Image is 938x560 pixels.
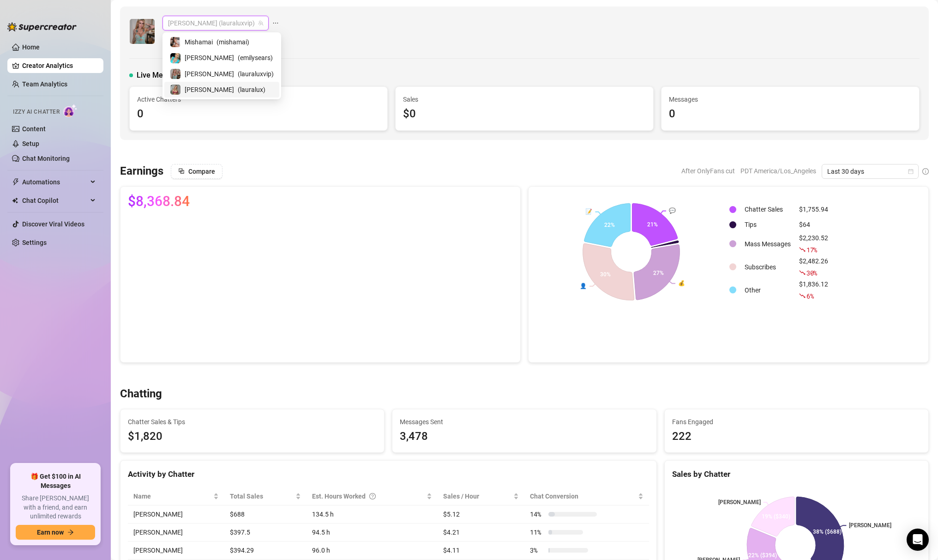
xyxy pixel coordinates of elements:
[672,468,921,481] div: Sales by Chatter
[799,233,828,255] div: $2,230.52
[16,494,95,521] span: Share [PERSON_NAME] with a friend, and earn unlimited rewards
[137,70,214,81] span: Live Metrics (last hour)
[137,94,380,104] span: Active Chatters
[128,523,224,542] td: [PERSON_NAME]
[170,53,180,63] img: Emily
[678,280,685,286] text: 💰
[799,279,828,301] div: $1,836.12
[128,505,224,523] td: [PERSON_NAME]
[185,85,234,95] span: [PERSON_NAME]
[13,108,60,116] span: Izzy AI Chatter
[806,268,817,277] span: 30 %
[400,417,649,427] span: Messages Sent
[669,207,676,214] text: 💬
[133,491,211,501] span: Name
[312,491,425,501] div: Est. Hours Worked
[216,37,249,47] span: ( mishamai )
[272,16,279,30] span: ellipsis
[224,523,307,542] td: $397.5
[907,529,929,551] div: Open Intercom Messenger
[530,545,545,555] span: 3 %
[120,387,162,402] h3: Chatting
[22,43,40,51] a: Home
[740,164,816,178] span: PDT America/Los_Angeles
[16,525,95,540] button: Earn nowarrow-right
[170,37,180,47] img: Mishamai
[530,527,545,537] span: 11 %
[669,105,912,123] div: 0
[718,499,760,505] text: [PERSON_NAME]
[307,542,438,560] td: 96.0 h
[137,105,380,123] div: 0
[799,292,806,299] span: fall
[530,509,545,519] span: 14 %
[741,218,794,232] td: Tips
[238,85,265,95] span: ( lauralux )
[22,193,88,208] span: Chat Copilot
[22,125,46,133] a: Content
[799,219,828,230] div: $64
[185,37,213,47] span: Mishamai
[22,175,88,189] span: Automations
[128,487,224,505] th: Name
[741,233,794,255] td: Mass Messages
[37,529,64,536] span: Earn now
[128,542,224,560] td: [PERSON_NAME]
[230,491,294,501] span: Total Sales
[827,164,913,178] span: Last 30 days
[130,19,155,44] img: Laura
[128,417,377,427] span: Chatter Sales & Tips
[799,269,806,276] span: fall
[224,542,307,560] td: $394.29
[403,105,646,123] div: $0
[7,22,77,31] img: logo-BBDzfeDw.svg
[171,164,222,179] button: Compare
[22,80,67,88] a: Team Analytics
[438,523,524,542] td: $4.21
[168,16,263,30] span: Laura (lauraluxvip)
[307,523,438,542] td: 94.5 h
[224,505,307,523] td: $688
[438,542,524,560] td: $4.11
[669,94,912,104] span: Messages
[185,69,234,79] span: [PERSON_NAME]
[22,155,70,162] a: Chat Monitoring
[799,256,828,278] div: $2,482.26
[307,505,438,523] td: 134.5 h
[741,279,794,301] td: Other
[258,20,264,26] span: team
[849,522,891,529] text: [PERSON_NAME]
[741,202,794,217] td: Chatter Sales
[672,417,921,427] span: Fans Engaged
[67,529,74,536] span: arrow-right
[16,472,95,490] span: 🎁 Get $100 in AI Messages
[22,220,84,228] a: Discover Viral Videos
[22,140,39,147] a: Setup
[224,487,307,505] th: Total Sales
[120,164,163,179] h3: Earnings
[908,169,914,174] span: calendar
[922,168,929,175] span: info-circle
[22,239,47,246] a: Settings
[128,194,190,209] span: $8,368.84
[22,58,96,73] a: Creator Analytics
[443,491,511,501] span: Sales / Hour
[170,85,180,95] img: Laura
[238,53,273,63] span: ( emilysears )
[799,246,806,253] span: fall
[128,428,377,445] span: $1,820
[128,468,649,481] div: Activity by Chatter
[238,69,274,79] span: ( lauraluxvip )
[681,164,735,178] span: After OnlyFans cut
[806,245,817,254] span: 17 %
[580,282,587,289] text: 👤
[524,487,649,505] th: Chat Conversion
[586,208,593,215] text: 📝
[403,94,646,104] span: Sales
[530,491,636,501] span: Chat Conversion
[400,428,649,445] div: 3,478
[12,178,19,186] span: thunderbolt
[672,428,921,445] div: 222
[806,292,813,300] span: 6 %
[799,204,828,214] div: $1,755.94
